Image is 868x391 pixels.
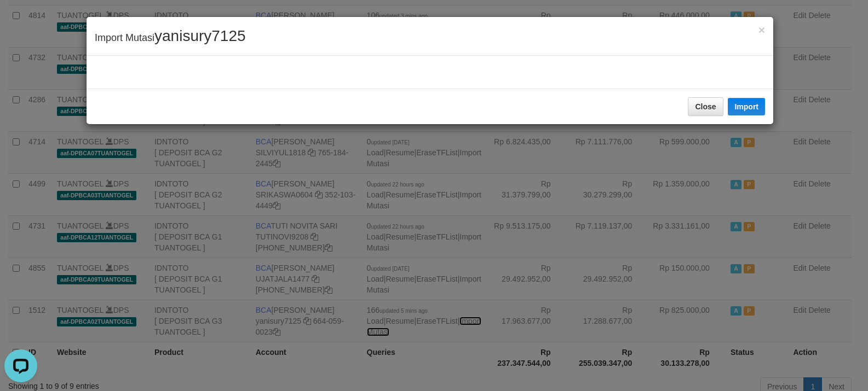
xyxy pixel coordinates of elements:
[154,27,246,44] span: yanisury7125
[688,97,723,116] button: Close
[95,32,246,43] span: Import Mutasi
[4,4,37,37] button: Open LiveChat chat widget
[758,24,765,36] button: Close
[758,24,765,36] span: ×
[728,98,765,115] button: Import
